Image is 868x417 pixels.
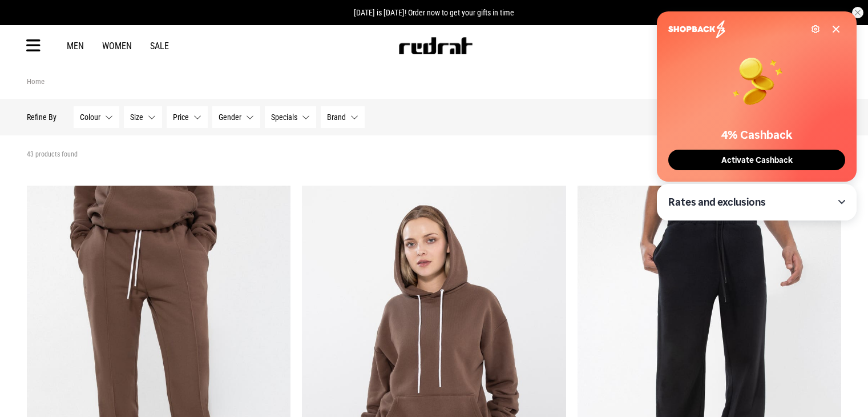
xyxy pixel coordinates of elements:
a: Women [102,41,132,51]
button: Specials [265,106,316,128]
button: Price [167,106,208,128]
a: Sale [150,41,169,51]
span: Size [130,113,143,122]
a: Home [27,77,45,86]
button: Colour [74,106,119,128]
p: Refine By [27,113,56,122]
span: [DATE] is [DATE]! Order now to get your gifts in time [354,8,514,17]
span: Colour [80,113,100,122]
span: Gender [219,113,241,122]
button: Size [124,106,162,128]
a: Men [67,41,84,51]
span: Price [173,113,189,122]
button: Gender [212,106,260,128]
span: 43 products found [27,150,78,159]
img: Redrat logo [398,37,473,54]
span: Specials [271,113,297,122]
button: Brand [321,106,365,128]
span: Brand [327,113,346,122]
